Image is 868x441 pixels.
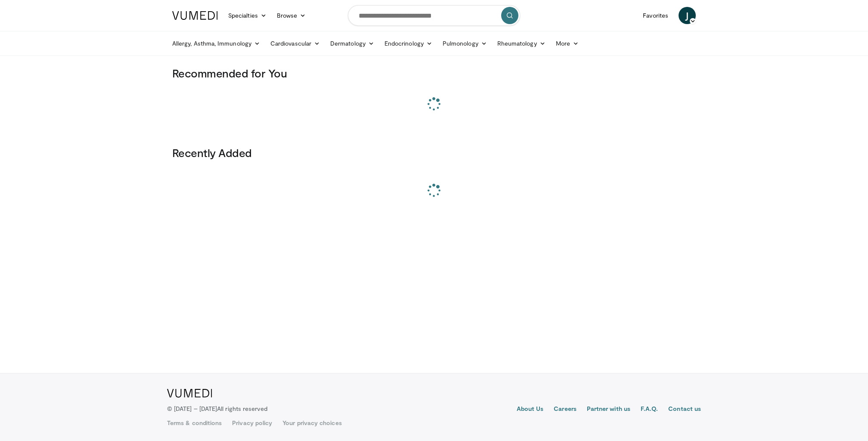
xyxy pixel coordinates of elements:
[282,419,341,427] a: Your privacy choices
[379,35,437,52] a: Endocrinology
[167,419,222,427] a: Terms & conditions
[272,7,311,24] a: Browse
[348,5,520,26] input: Search topics, interventions
[172,66,696,80] h3: Recommended for You
[587,404,630,415] a: Partner with us
[232,419,272,427] a: Privacy policy
[167,389,212,398] img: VuMedi Logo
[492,35,551,52] a: Rheumatology
[517,404,544,415] a: About Us
[172,11,218,20] img: VuMedi Logo
[217,405,267,412] span: All rights reserved
[172,146,696,160] h3: Recently Added
[679,7,696,24] a: J
[437,35,492,52] a: Pulmonology
[638,7,673,24] a: Favorites
[167,35,265,52] a: Allergy, Asthma, Immunology
[223,7,272,24] a: Specialties
[551,35,584,52] a: More
[325,35,379,52] a: Dermatology
[167,404,268,413] p: © [DATE] – [DATE]
[554,404,577,415] a: Careers
[265,35,325,52] a: Cardiovascular
[641,404,658,415] a: F.A.Q.
[668,404,701,415] a: Contact us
